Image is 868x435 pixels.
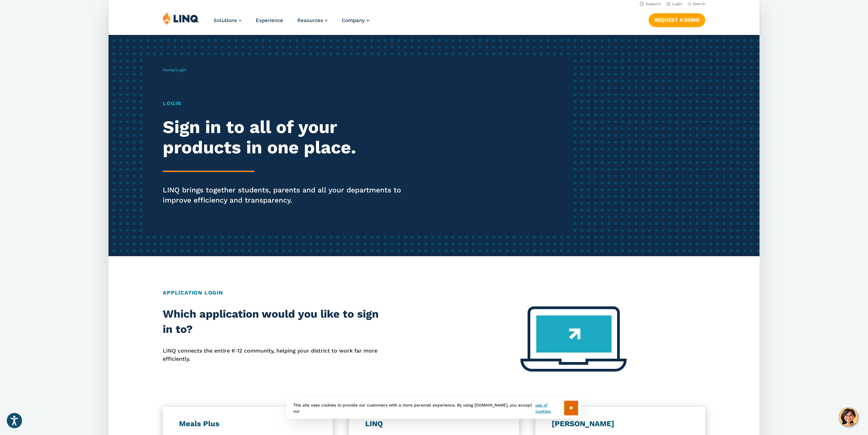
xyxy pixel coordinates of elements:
[176,68,186,72] span: Login
[256,17,283,23] a: Experience
[297,17,328,23] a: Resources
[163,99,414,108] h1: Login
[163,117,414,158] h2: Sign in to all of your products in one place.
[163,289,705,297] h2: Application Login
[649,12,705,27] nav: Button Navigation
[297,17,323,23] span: Resources
[640,2,661,6] a: Support
[688,1,705,6] button: Open Search Bar
[839,408,858,427] button: Hello, have a question? Let’s chat.
[163,347,379,363] p: LINQ connects the entire K‑12 community, helping your district to work far more efficiently.
[163,306,379,337] h2: Which application would you like to sign in to?
[342,17,365,23] span: Company
[163,68,174,72] a: Home
[163,185,414,205] p: LINQ brings together students, parents and all your departments to improve efficiency and transpa...
[649,13,705,27] a: Request a Demo
[163,12,199,25] img: LINQ | K‑12 Software
[214,12,369,34] nav: Primary Navigation
[214,17,237,23] span: Solutions
[287,397,581,419] div: This site uses cookies to provide our customers with a more personal experience. By using [DOMAIN...
[163,68,186,72] span: /
[214,17,241,23] a: Solutions
[535,402,564,414] a: use of cookies.
[342,17,369,23] a: Company
[666,2,682,6] a: Login
[693,2,705,6] span: Search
